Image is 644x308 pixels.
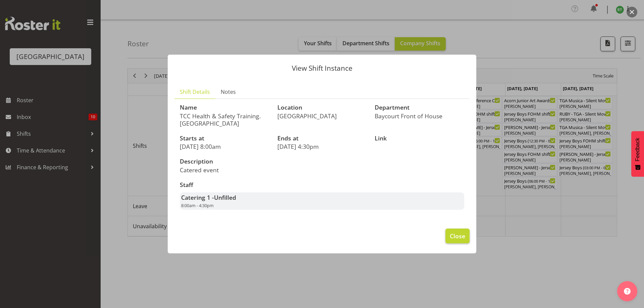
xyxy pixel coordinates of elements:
h3: Starts at [180,135,269,142]
span: Feedback [635,138,641,161]
strong: Catering 1 - [181,193,236,201]
h3: Staff [180,182,464,188]
p: Catered event [180,166,318,174]
h3: Location [277,104,367,111]
button: Feedback - Show survey [631,131,644,177]
span: Unfilled [214,193,236,201]
p: [GEOGRAPHIC_DATA] [277,112,367,120]
p: TCC Health & Safety Training. [GEOGRAPHIC_DATA] [180,112,269,127]
h3: Link [375,135,464,142]
p: View Shift Instance [174,65,470,72]
span: Close [450,232,465,240]
h3: Ends at [277,135,367,142]
h3: Description [180,158,318,165]
p: [DATE] 8:00am [180,143,269,150]
img: help-xxl-2.png [624,288,631,295]
button: Close [445,229,470,243]
h3: Name [180,104,269,111]
p: Baycourt Front of House [375,112,464,120]
h3: Department [375,104,464,111]
span: 8:00am - 4:30pm [181,202,214,208]
span: Shift Details [180,88,210,96]
p: [DATE] 4:30pm [277,143,367,150]
span: Notes [221,88,236,96]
